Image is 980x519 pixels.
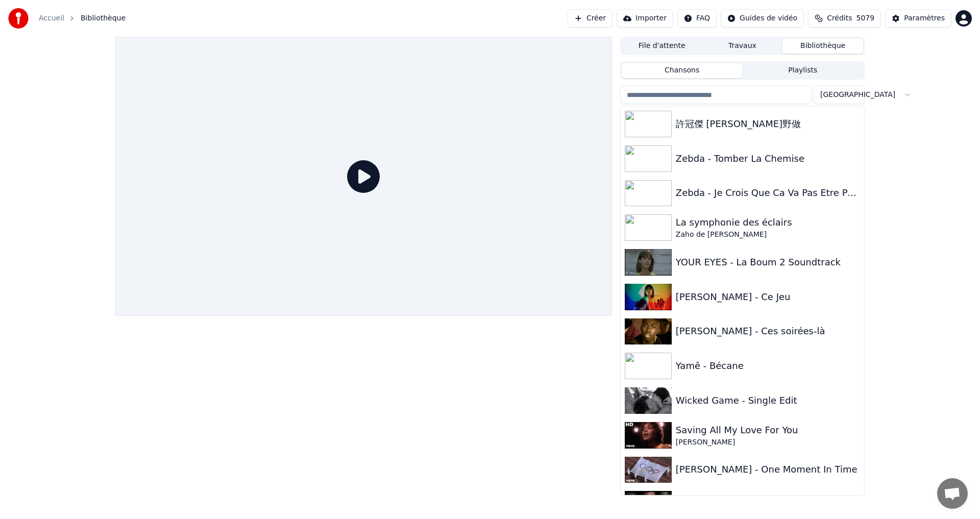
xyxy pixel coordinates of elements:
div: Paramètres [904,13,945,23]
span: [GEOGRAPHIC_DATA] [820,90,895,100]
div: Zaho de [PERSON_NAME] [676,230,860,240]
button: Travaux [702,39,783,54]
div: [PERSON_NAME] - Ces soirées-là [676,324,860,338]
button: Bibliothèque [782,39,863,54]
div: YOUR EYES - La Boum 2 Soundtrack [676,255,860,269]
span: Bibliothèque [81,13,126,23]
div: [PERSON_NAME] - Ce Jeu [676,290,860,304]
div: 許冠傑 [PERSON_NAME]野做 [676,117,860,131]
a: Ouvrir le chat [937,478,968,509]
button: Créer [568,9,612,28]
span: Crédits [827,13,852,23]
button: Importer [617,9,673,28]
button: Chansons [622,63,743,78]
nav: breadcrumb [39,13,126,23]
div: [PERSON_NAME] - One Moment In Time [676,462,860,477]
div: Saving All My Love For You [676,423,860,437]
div: Zebda - Je Crois Que Ca Va Pas Etre Possible [676,186,860,200]
img: youka [8,8,29,29]
button: File d'attente [622,39,702,54]
div: Yamê - Bécane [676,359,860,373]
div: Wicked Game - Single Edit [676,393,860,408]
span: 5079 [856,13,875,23]
a: Accueil [39,13,64,23]
div: [PERSON_NAME] [676,437,860,448]
div: La symphonie des éclairs [676,215,860,230]
button: Guides de vidéo [721,9,804,28]
button: Crédits5079 [808,9,881,28]
button: Playlists [742,63,863,78]
div: Zebda - Tomber La Chemise [676,152,860,166]
button: FAQ [677,9,717,28]
button: Paramètres [885,9,951,28]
